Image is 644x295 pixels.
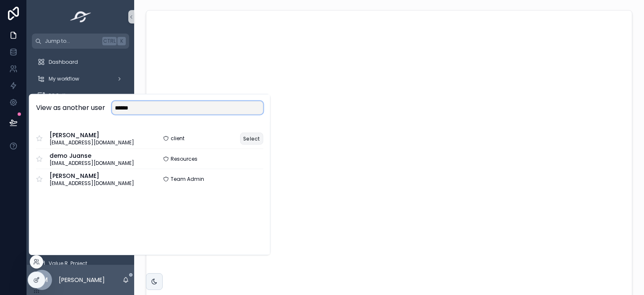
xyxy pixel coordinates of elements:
span: [PERSON_NAME] [49,131,134,139]
button: Select [240,132,263,144]
span: PO Path [49,92,68,99]
a: Value R. Project [32,256,129,271]
span: [EMAIL_ADDRESS][DOMAIN_NAME] [49,180,134,186]
a: My workflow [32,71,129,86]
span: Team Admin [171,175,204,182]
span: client [171,135,184,142]
span: demo Juanse [49,151,134,159]
button: Jump to...CtrlK [32,34,129,49]
div: scrollable content [27,49,134,265]
span: Resources [171,155,197,162]
span: Dashboard [49,59,78,65]
span: My workflow [49,76,79,82]
span: Ctrl [102,37,117,45]
span: [PERSON_NAME] [49,171,134,180]
img: App logo [68,10,94,23]
a: PO Path [32,88,129,103]
a: Dashboard [32,55,129,70]
span: [EMAIL_ADDRESS][DOMAIN_NAME] [49,159,134,166]
span: Jump to... [45,38,99,44]
span: [EMAIL_ADDRESS][DOMAIN_NAME] [49,139,134,146]
p: [PERSON_NAME] [59,276,105,284]
span: Value R. Project [49,260,87,267]
span: K [118,38,125,44]
h2: View as another user [36,103,105,113]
